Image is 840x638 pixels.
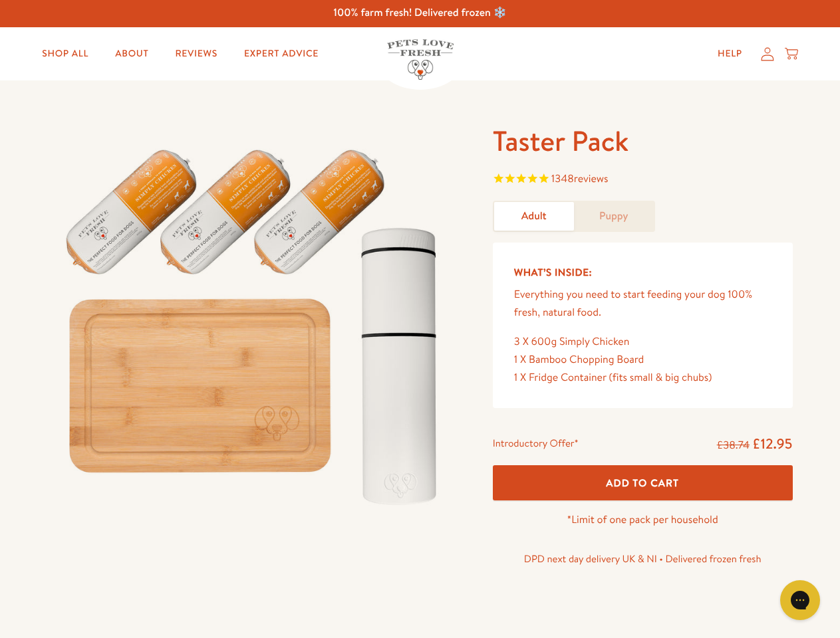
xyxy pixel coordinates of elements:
[493,511,793,529] p: *Limit of one pack per household
[493,550,793,568] p: DPD next day delivery UK & NI • Delivered frozen fresh
[31,41,99,67] a: Shop All
[752,434,793,453] span: £12.95
[773,576,827,625] iframe: Gorgias live chat messenger
[606,476,679,490] span: Add To Cart
[387,39,454,80] img: Pets Love Fresh
[493,123,793,159] h1: Taster Pack
[707,41,753,67] a: Help
[494,202,574,231] a: Adult
[493,435,579,455] div: Introductory Offer*
[48,123,461,519] img: Taster Pack - Adult
[233,41,329,67] a: Expert Advice
[514,369,771,387] div: 1 X Fridge Container (fits small & big chubs)
[104,41,159,67] a: About
[514,286,771,322] p: Everything you need to start feeding your dog 100% fresh, natural food.
[574,171,609,186] span: reviews
[164,41,227,67] a: Reviews
[514,352,644,367] span: 1 X Bamboo Chopping Board
[514,333,771,351] div: 3 X 600g Simply Chicken
[574,202,654,231] a: Puppy
[493,465,793,500] button: Add To Cart
[514,264,771,281] h5: What’s Inside:
[717,438,750,453] s: £38.74
[551,171,609,186] span: 1348 reviews
[493,170,793,190] span: Rated 4.8 out of 5 stars 1348 reviews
